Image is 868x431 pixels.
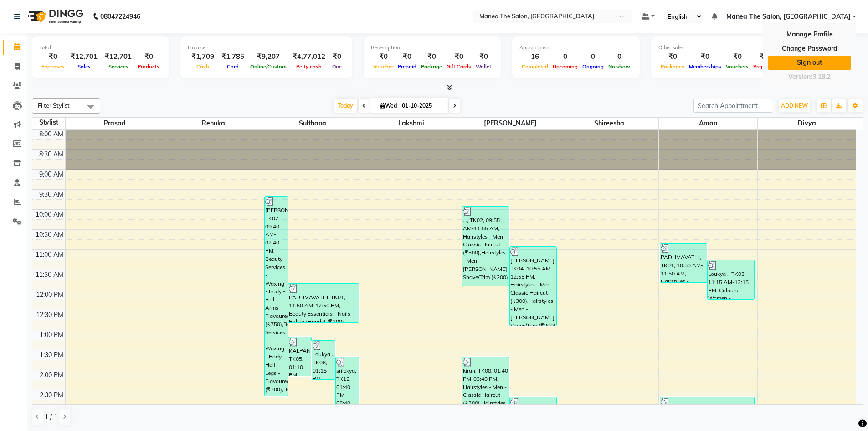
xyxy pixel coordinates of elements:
div: 0 [606,52,632,62]
div: ₹9,207 [248,52,289,62]
div: ₹0 [658,52,687,62]
div: Loukya ., TK03, 11:15 AM-12:15 PM, Colours - Women - [MEDICAL_DATA] Free (₹1700) [708,260,754,299]
span: Expenses [39,63,67,70]
input: Search Appointment [693,99,773,113]
span: Memberships [687,63,724,70]
span: Sulthana [263,118,362,129]
div: [PERSON_NAME], TK07, 09:40 AM-02:40 PM, Beauty Services - Waxing - Body - Full Arms - Flavoured (... [265,197,288,396]
span: Today [334,99,357,113]
div: ₹12,701 [67,52,101,62]
span: Due [330,63,344,70]
div: . ., TK02, 09:55 AM-11:55 AM, Hairstyles - Men - Classic Haircut (₹300),Hairstyles - Men - [PERSO... [462,207,509,286]
div: ₹4,77,012 [289,52,329,62]
span: Packages [658,63,687,70]
div: 11:00 AM [34,250,65,260]
span: Completed [519,63,550,70]
div: 10:30 AM [34,230,65,239]
div: Total [39,44,162,52]
div: 2:00 PM [38,370,65,380]
div: PADHMAVATHI, TK01, 11:50 AM-12:50 PM, Beauty Essentials - Nails - Polish (Hands) (₹200) [288,284,359,322]
div: 0 [550,52,580,62]
div: KALPANA, TK05, 01:10 PM-02:10 PM, Beauty Services - Threading - Eyebrows (₹60) [288,337,311,376]
div: ₹0 [751,52,777,62]
span: Aman [659,118,757,129]
div: 8:00 AM [37,130,65,139]
div: ₹0 [371,52,395,62]
span: Prepaids [751,63,777,70]
span: Package [419,63,444,70]
div: ₹0 [444,52,473,62]
span: Divya [758,118,857,129]
div: ₹1,709 [188,52,218,62]
input: 2025-10-01 [399,99,445,113]
span: shireesha [560,118,658,129]
div: 2:30 PM [38,390,65,400]
span: ADD NEW [781,102,808,109]
span: Petty cash [294,63,324,70]
div: 8:30 AM [37,150,65,159]
span: Renuka [164,118,263,129]
div: 16 [519,52,550,62]
span: Filter Stylist [38,102,70,109]
span: Online/Custom [248,63,289,70]
span: Manea The Salon, [GEOGRAPHIC_DATA] [726,12,851,21]
div: Version:3.18.2 [768,70,851,83]
div: ₹0 [473,52,493,62]
span: Gift Cards [444,63,473,70]
span: Vouchers [724,63,751,70]
span: 1 / 1 [45,412,57,422]
span: Card [225,63,241,70]
span: [PERSON_NAME] [461,118,560,129]
div: ₹12,701 [101,52,135,62]
div: Appointment [519,44,632,52]
div: Loukya ., TK06, 01:15 PM-02:15 PM, Beauty Services - Threading - Eyebrows (₹60) [312,341,335,379]
div: ₹1,785 [218,52,248,62]
div: 9:00 AM [37,170,65,179]
img: logo [23,4,86,29]
span: Wallet [473,63,493,70]
div: 0 [580,52,606,62]
div: PADHMAVATHI, TK01, 10:50 AM-11:50 AM, Hairstyles - Women - Wash, Conditioning & Blow Dry (₹800) [660,244,707,282]
span: Prasad [66,118,164,129]
span: Wed [378,102,399,109]
div: 10:00 AM [34,210,65,219]
span: Products [135,63,162,70]
span: Lakshmi [362,118,461,129]
div: 12:30 PM [34,310,65,320]
span: Services [106,63,131,70]
div: Other sales [658,44,806,52]
a: Change Password [768,42,851,56]
span: No show [606,63,632,70]
div: ₹0 [39,52,67,62]
div: Redemption [371,44,493,52]
div: 1:00 PM [38,330,65,340]
span: Cash [194,63,211,70]
div: ₹0 [724,52,751,62]
span: Upcoming [550,63,580,70]
div: ₹0 [419,52,444,62]
div: ₹0 [395,52,419,62]
a: Manage Profile [768,27,851,42]
div: 12:00 PM [34,290,65,300]
a: Sign out [768,56,851,70]
div: ₹0 [329,52,345,62]
b: 08047224946 [100,4,140,29]
span: Prepaid [395,63,419,70]
div: [PERSON_NAME], TK04, 10:55 AM-12:55 PM, Hairstyles - Men - Classic Haircut (₹300),Hairstyles - Me... [510,247,556,326]
div: ₹0 [135,52,162,62]
button: ADD NEW [779,99,810,112]
div: Finance [188,44,345,52]
div: 1:30 PM [38,350,65,360]
div: 9:30 AM [37,190,65,199]
span: Ongoing [580,63,606,70]
div: Stylist [32,118,65,127]
div: 11:30 AM [34,270,65,280]
span: Voucher [371,63,395,70]
span: Sales [75,63,93,70]
div: ₹0 [687,52,724,62]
